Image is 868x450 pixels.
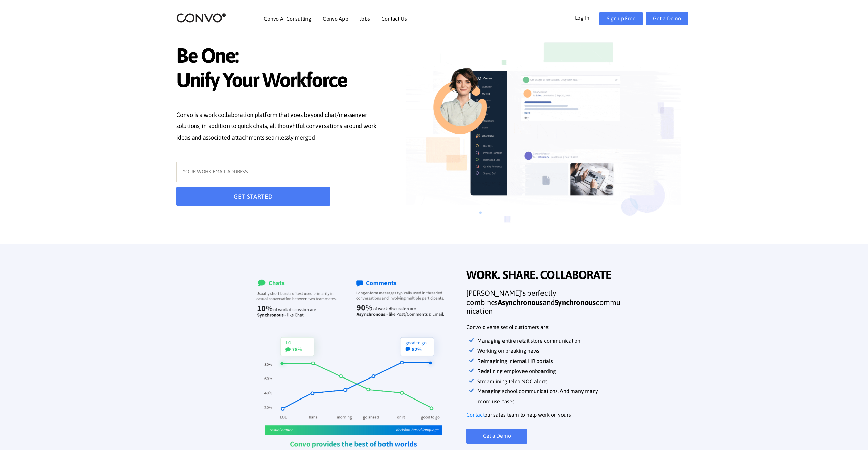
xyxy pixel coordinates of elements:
a: Contact Us [381,16,407,21]
li: Redefining employee onboarding [478,366,622,376]
li: Managing entire retail store communication [478,336,622,346]
a: Get a Demo [466,429,527,444]
button: GET STARTED [176,187,330,206]
li: Working on breaking news [478,346,622,356]
li: Streamlining telco NOC alerts [478,376,622,387]
a: Get a Demo [646,12,688,25]
p: Convo diverse set of customers are: [466,322,622,332]
span: WORK. SHARE. COLLABORATE [466,268,622,284]
strong: Asynchronous [498,298,542,307]
span: Be One: [176,43,385,69]
a: Jobs [360,16,370,21]
p: Convo is a work collaboration platform that goes beyond chat/messenger solutions; in addition to ... [176,109,385,145]
a: Contact [466,410,484,420]
li: Managing school communications, And many many more use cases [478,386,622,407]
u: Contact [466,412,484,418]
strong: Synchronous [555,298,596,307]
a: Convo AI Consulting [264,16,311,21]
p: our sales team to help work on yours [466,410,622,420]
a: Sign up Free [599,12,643,25]
input: YOUR WORK EMAIL ADDRESS [176,162,330,182]
img: image_not_found [406,30,681,244]
span: Unify Your Workforce [176,68,385,94]
a: Log In [575,12,600,23]
li: Reimagining internal HR portals [478,356,622,366]
img: logo_2.png [176,13,226,23]
a: Convo App [323,16,348,21]
h3: [PERSON_NAME]'s perfectly combines and communication [466,289,622,321]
